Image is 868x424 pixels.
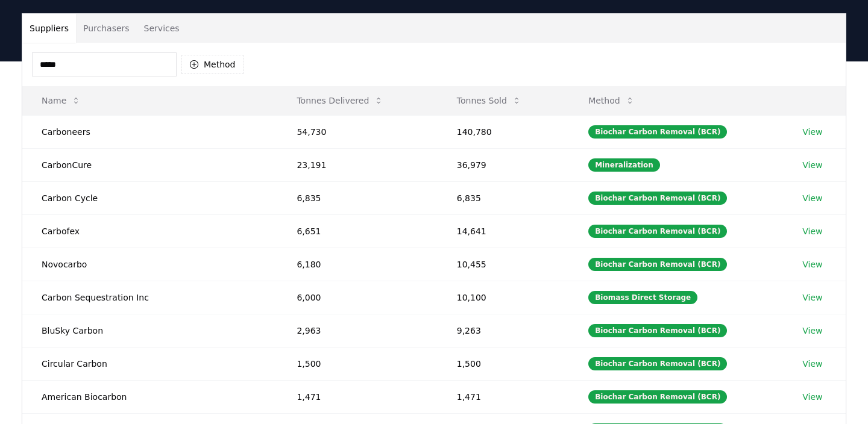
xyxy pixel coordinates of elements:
a: View [802,225,822,237]
td: 140,780 [438,115,569,148]
td: 6,835 [277,181,437,214]
div: Mineralization [588,158,660,172]
div: Biochar Carbon Removal (BCR) [588,192,727,205]
button: Name [32,89,90,113]
button: Services [137,14,187,43]
td: 6,000 [277,281,437,314]
td: Novocarbo [22,248,277,281]
td: 6,835 [438,181,569,214]
a: View [802,358,822,370]
a: View [802,291,822,304]
td: 36,979 [438,148,569,181]
div: Biochar Carbon Removal (BCR) [588,225,727,238]
a: View [802,126,822,138]
a: View [802,159,822,171]
td: 10,455 [438,248,569,281]
div: Biochar Carbon Removal (BCR) [588,324,727,337]
td: Carbon Cycle [22,181,277,214]
button: Tonnes Sold [447,89,531,113]
button: Method [579,89,644,113]
td: 1,500 [438,347,569,380]
td: 54,730 [277,115,437,148]
a: View [802,325,822,337]
td: 9,263 [438,314,569,347]
td: 1,471 [438,380,569,413]
td: CarbonCure [22,148,277,181]
button: Suppliers [22,14,76,43]
td: 1,471 [277,380,437,413]
td: 14,641 [438,214,569,248]
td: BluSky Carbon [22,314,277,347]
div: Biochar Carbon Removal (BCR) [588,258,727,271]
td: American Biocarbon [22,380,277,413]
a: View [802,192,822,204]
div: Biochar Carbon Removal (BCR) [588,357,727,370]
div: Biomass Direct Storage [588,291,697,304]
button: Method [181,55,244,74]
div: Biochar Carbon Removal (BCR) [588,125,727,139]
a: View [802,258,822,270]
a: View [802,391,822,403]
td: 1,500 [277,347,437,380]
td: Circular Carbon [22,347,277,380]
td: 6,180 [277,248,437,281]
td: Carbofex [22,214,277,248]
td: 2,963 [277,314,437,347]
td: Carbon Sequestration Inc [22,281,277,314]
td: 10,100 [438,281,569,314]
button: Purchasers [76,14,137,43]
td: 6,651 [277,214,437,248]
td: Carboneers [22,115,277,148]
button: Tonnes Delivered [287,89,393,113]
td: 23,191 [277,148,437,181]
div: Biochar Carbon Removal (BCR) [588,390,727,404]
